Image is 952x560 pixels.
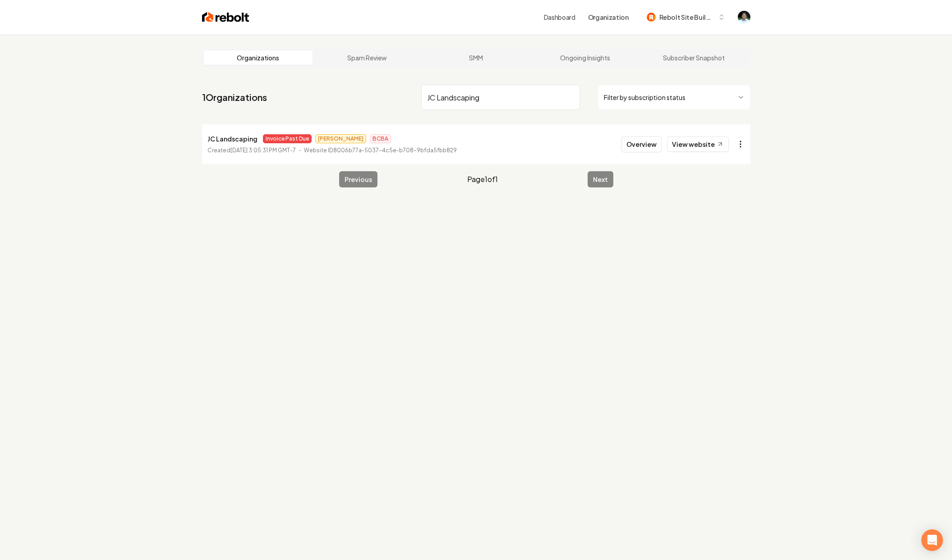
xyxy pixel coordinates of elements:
span: Rebolt Site Builder [659,13,714,22]
a: Subscriber Snapshot [639,50,749,65]
a: 1Organizations [202,91,267,104]
p: JC Landscaping [207,133,258,144]
a: SMM [422,50,531,65]
a: Dashboard [544,13,575,22]
a: Spam Review [313,50,422,65]
img: Rebolt Logo [202,11,249,23]
button: Organization [583,9,634,25]
span: BCBA [370,134,391,143]
div: Open Intercom Messenger [921,529,943,551]
p: Created [207,146,296,155]
a: Ongoing Insights [530,50,639,65]
a: Organizations [204,50,313,65]
input: Search by name or ID [421,85,580,110]
span: [PERSON_NAME] [315,134,366,143]
p: Website ID 8006b77a-5037-4c5e-b708-9bfda5fbb829 [304,146,457,155]
a: View website [667,137,729,152]
img: Arwin Rahmatpanah [738,11,750,23]
button: Overview [621,136,662,152]
span: Invoice Past Due [263,134,312,143]
img: Rebolt Site Builder [647,13,656,22]
button: Open user button [738,11,750,23]
span: Page 1 of 1 [467,174,498,185]
time: [DATE] 3:05:31 PM GMT-7 [230,147,296,154]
